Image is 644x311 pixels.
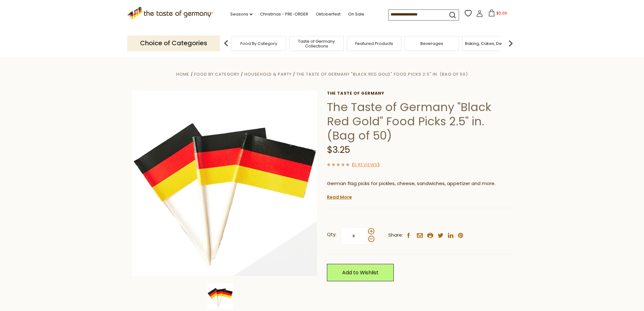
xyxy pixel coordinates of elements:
h1: The Taste of Germany "Black Red Gold" Food Picks 2.5" in. (Bag of 50) [327,100,512,143]
a: On Sale [348,11,364,18]
img: The Taste of Germany "Black Red Gold" Food Picks 2.5" in. (Bag of 50) [207,283,233,309]
a: Household & Party [244,71,292,77]
img: The Taste of Germany "Black Red Gold" Food Picks 2.5" in. (Bag of 50) [132,91,317,276]
span: $3.25 [327,144,350,156]
a: Baking, Cakes, Desserts [465,41,514,46]
p: German flag picks for pickles, cheese, sandwiches, appetizer and more. [327,180,512,188]
span: ( ) [352,162,379,168]
a: Featured Products [355,41,393,46]
a: Food By Category [240,41,277,46]
a: Add to Wishlist [327,264,394,281]
img: next arrow [504,37,517,50]
span: $0.00 [496,10,507,16]
strong: Qty: [327,231,336,239]
img: previous arrow [220,37,233,50]
a: Food By Category [194,71,239,77]
a: Oktoberfest Table Decoration Kit [353,193,431,199]
a: Seasons [230,11,252,18]
a: Read More [327,194,352,200]
a: Oktoberfest [316,11,341,18]
a: Christmas - PRE-ORDER [260,11,308,18]
p: Choice of Categories [127,35,220,51]
p: Add to the [327,192,512,200]
a: The Taste of Germany [327,91,512,96]
a: Taste of Germany Collections [291,39,342,48]
a: Beverages [420,41,443,46]
a: The Taste of Germany "Black Red Gold" Food Picks 2.5" in. (Bag of 50) [296,71,468,77]
span: Share: [388,231,403,239]
button: $0.00 [484,9,511,19]
a: 0 Reviews [354,162,378,168]
input: Qty: [341,227,367,245]
a: Home [176,71,189,77]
